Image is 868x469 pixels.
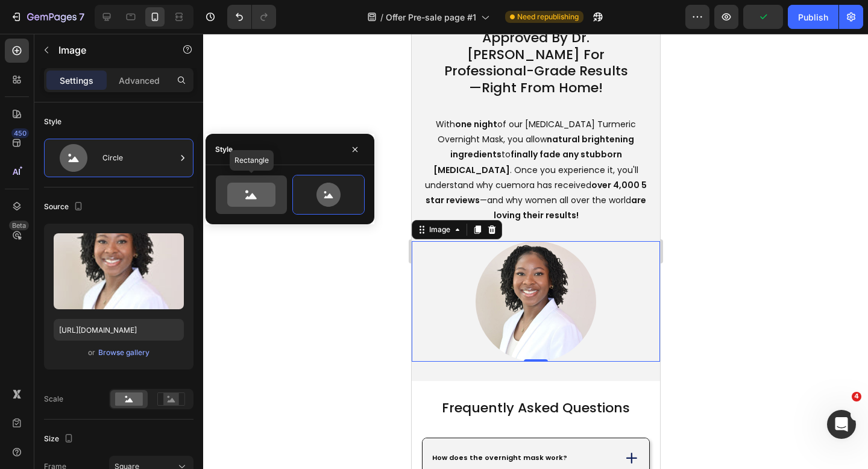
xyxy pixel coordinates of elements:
p: Advanced [119,74,160,87]
span: 4 [852,392,861,401]
div: Browse gallery [98,347,149,358]
div: Image [15,190,41,201]
div: Publish [798,11,828,24]
span: / [380,11,383,24]
button: Publish [788,5,838,29]
input: https://example.com/image.jpg [54,319,184,341]
div: Style [215,144,233,155]
button: 7 [5,5,90,29]
div: Scale [44,394,63,404]
p: Image [58,43,161,57]
div: Size [44,431,76,447]
strong: [MEDICAL_DATA] [22,130,98,142]
div: 450 [11,128,29,138]
h2: Frequently Asked Questions [25,365,224,384]
strong: finally fade any stubborn [99,115,210,127]
span: or [88,345,95,360]
span: Need republishing [517,11,579,22]
div: Rich Text Editor. Editing area: main [19,418,157,430]
div: Style [44,116,61,127]
p: 7 [79,10,84,24]
span: Offer Pre-sale page #1 [386,11,476,24]
img: image_demo.jpg [64,207,184,328]
iframe: Design area [412,34,660,469]
p: With of our [MEDICAL_DATA] Turmeric Overnight Mask, you allow to . Once you experience it, you'll... [7,83,241,189]
img: preview-image [54,233,184,309]
p: Settings [60,74,93,87]
strong: How does the overnight mask work? [20,419,156,429]
div: Beta [9,221,29,230]
div: Undo/Redo [227,5,276,29]
div: Source [44,199,86,215]
button: Browse gallery [98,347,150,359]
div: Circle [102,144,176,172]
strong: one night [43,84,86,96]
iframe: Intercom live chat [827,410,856,439]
